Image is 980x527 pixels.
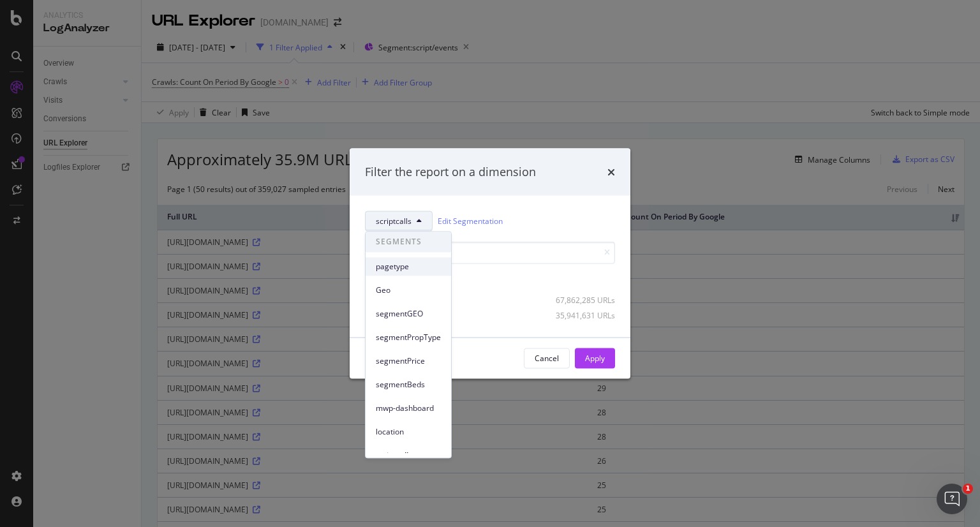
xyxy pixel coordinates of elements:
button: Cancel [524,348,570,368]
iframe: Intercom live chat [937,484,967,514]
div: modal [350,149,630,379]
span: segmentGEO [376,308,441,320]
button: Apply [575,348,615,368]
div: Filter the report on a dimension [365,164,536,181]
div: Cancel [535,353,559,364]
div: times [607,164,615,181]
span: segmentPropType [376,332,441,343]
span: pagetype [376,261,441,272]
span: segmentBeds [376,379,441,390]
div: Select all data available [365,274,615,285]
span: SEGMENTS [366,232,451,252]
span: location [376,426,441,438]
span: scriptcalls [376,216,412,226]
span: 1 [963,484,973,494]
input: Search [365,241,615,263]
button: scriptcalls [365,211,433,231]
div: 35,941,631 URLs [553,310,615,321]
span: Geo [376,285,441,296]
span: mwp-dashboard [376,403,441,414]
span: segmentPrice [376,355,441,367]
a: Edit Segmentation [438,214,503,228]
span: scriptcalls [376,450,441,461]
div: Apply [585,353,605,364]
div: 67,862,285 URLs [553,295,615,306]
